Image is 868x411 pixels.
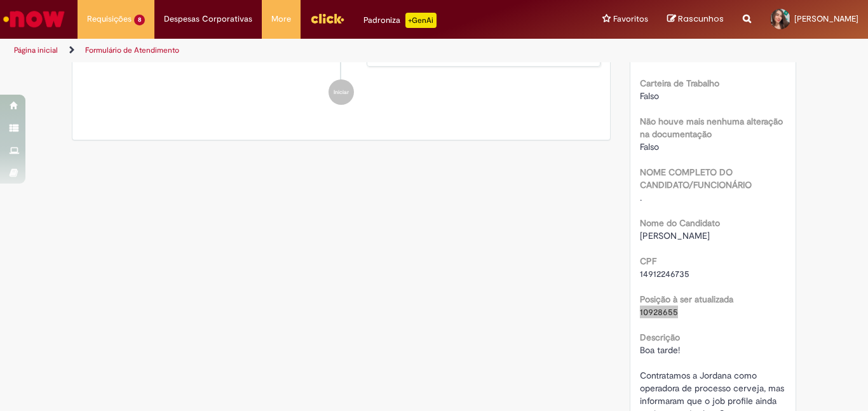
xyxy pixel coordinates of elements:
a: Formulário de Atendimento [85,45,179,55]
span: Falso [640,90,659,102]
b: Descrição [640,332,680,343]
span: 14912246735 [640,268,689,280]
span: [PERSON_NAME] [794,13,858,24]
a: Rascunhos [667,13,724,25]
p: +GenAi [405,13,437,28]
b: Não houve mais nenhuma alteração na documentação [640,116,783,140]
span: Rascunhos [678,13,724,25]
a: Página inicial [14,45,58,55]
span: 10928655 [640,306,678,318]
div: Padroniza [363,13,437,28]
span: . [640,192,642,203]
b: Carteira de Trabalho [640,77,719,89]
img: click_logo_yellow_360x200.png [310,9,344,28]
span: [PERSON_NAME] [640,230,710,241]
img: ServiceNow [1,6,67,32]
b: CPF [640,255,656,267]
span: Despesas Corporativas [164,13,252,25]
span: More [271,13,291,25]
b: Nome do Candidato [640,217,720,229]
li: Maria Eduarda Bichara Gondim de Azeredo [82,6,600,67]
b: Posição à ser atualizada [640,293,733,305]
span: Favoritos [613,13,648,25]
span: Requisições [87,13,132,25]
span: Falso [640,52,659,64]
ul: Trilhas de página [10,39,569,62]
span: 8 [134,15,145,25]
span: Falso [640,141,659,152]
b: NOME COMPLETO DO CANDIDATO/FUNCIONÁRIO [640,166,752,191]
